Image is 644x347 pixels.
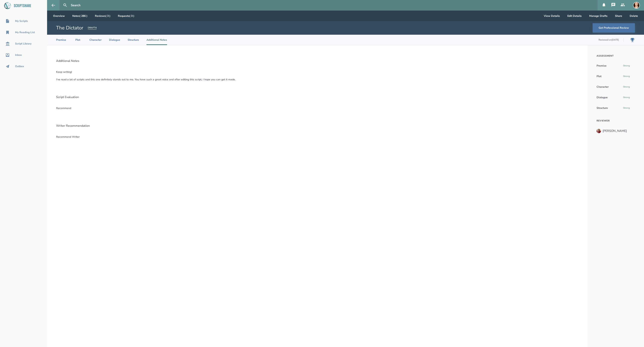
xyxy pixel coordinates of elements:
a: Overview [50,11,68,21]
div: Dialogue [597,96,608,99]
li: Plot [74,35,82,45]
li: Character [89,35,101,45]
div: Character [597,85,609,89]
h3: Reviewer [597,119,635,122]
a: Notes( 286 ) [69,11,90,21]
a: Requests( 3 ) [115,11,137,21]
li: Dialogue [109,35,120,45]
div: Strong [618,83,635,91]
a: [PERSON_NAME] [597,127,635,135]
div: My Scripts [15,20,28,23]
button: Manage Drafts [586,11,610,21]
img: user_1648936165-crop.jpg [633,2,640,9]
div: Structure [597,106,608,110]
button: Get Professional Review [593,23,635,33]
h2: Writer Recommendation [56,124,578,128]
li: Additional Notes [147,35,167,45]
div: Plot [597,74,601,78]
div: Strong [618,94,635,101]
button: Edit Details [564,11,585,21]
li: Reviewed on [DATE] [175,38,624,42]
div: My Reading List [15,31,35,34]
div: [PERSON_NAME] [603,129,627,133]
h2: Script Evaluation [56,95,578,99]
h1: The Dictator [56,25,83,31]
img: user_1757479389-crop.jpg [597,129,601,133]
div: Premise [597,64,607,68]
div: DRAFT4 [88,26,97,30]
p: Keep writing! I've read a lot of scripts and this one definitely stands out to me. You have such ... [56,70,578,81]
div: Strong [618,104,635,112]
div: Inbox [15,54,22,57]
p: Recommend [56,106,578,110]
button: View Details [541,11,563,21]
li: Structure [128,35,139,45]
button: Delete [627,11,641,21]
h2: Additional Notes [56,59,578,63]
h3: Assessment [597,54,635,57]
div: Strong [618,72,635,80]
a: Reviews( 3 ) [92,11,113,21]
button: Share [612,11,625,21]
div: Script Library [15,42,31,45]
div: Outbox [15,65,24,68]
li: Premise [56,35,66,45]
div: Strong [618,62,635,69]
p: Recommend Writer [56,135,578,139]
